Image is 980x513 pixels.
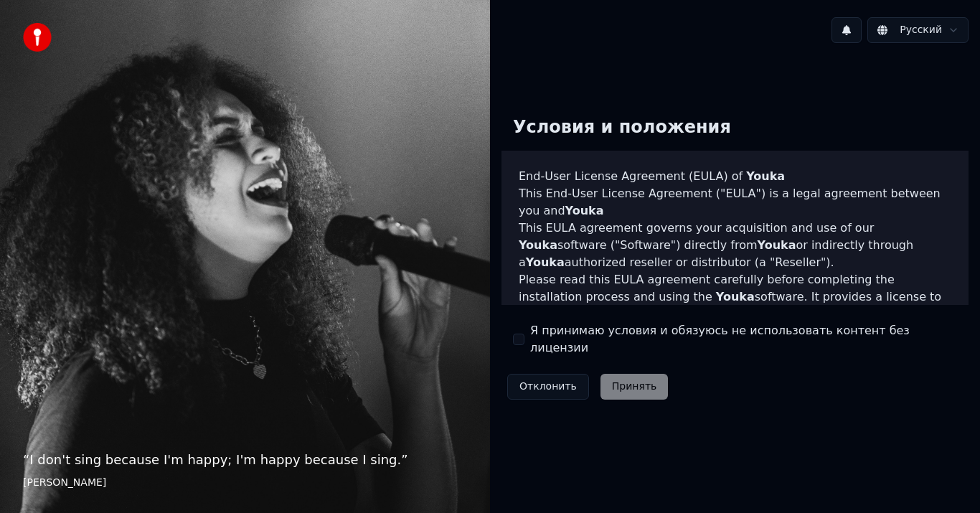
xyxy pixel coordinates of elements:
span: Youka [519,238,557,252]
span: Youka [565,204,604,217]
p: This End-User License Agreement ("EULA") is a legal agreement between you and [519,185,951,220]
footer: [PERSON_NAME] [23,476,467,490]
span: Youka [716,290,755,303]
label: Я принимаю условия и обязуюсь не использовать контент без лицензии [530,322,957,357]
p: This EULA agreement governs your acquisition and use of our software ("Software") directly from o... [519,220,951,271]
span: Youka [526,255,565,269]
span: Youka [746,169,785,183]
p: “ I don't sing because I'm happy; I'm happy because I sing. ” [23,450,467,470]
img: youka [23,23,52,52]
p: Please read this EULA agreement carefully before completing the installation process and using th... [519,271,951,340]
div: Условия и положения [501,105,743,151]
span: Youka [758,238,796,252]
h3: End-User License Agreement (EULA) of [519,168,951,185]
button: Отклонить [507,374,589,400]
